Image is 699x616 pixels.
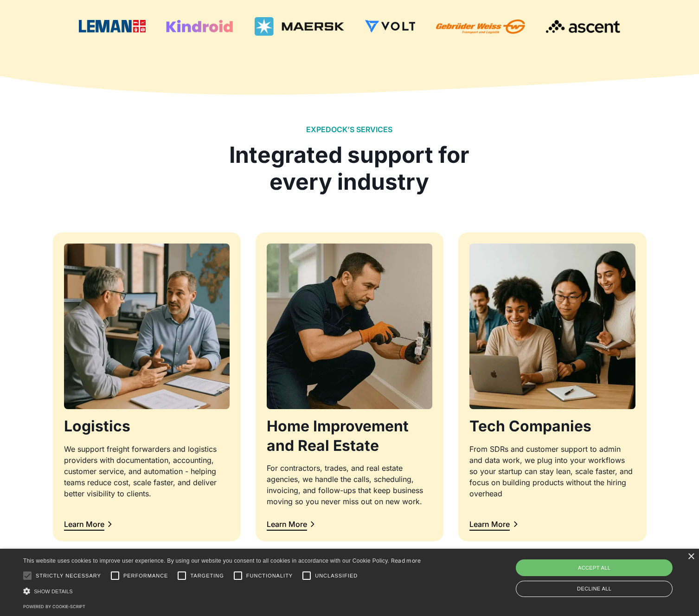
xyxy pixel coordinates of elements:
a: Powered by cookie-script [23,604,85,609]
h3: Home Improvement and Real Estate [267,417,432,455]
div: From SDRs and customer support to admin and data work, we plug into your workflows so your startu... [469,443,635,499]
span: Show details [34,589,73,594]
span: Performance [123,572,168,580]
img: Ascent Logo [546,19,620,34]
span: Unclassified [315,572,358,580]
img: Volt Logo [365,20,415,33]
a: LogisticsWe support freight forwarders and logistics providers with documentation, accounting, cu... [53,232,241,542]
div: Learn More [469,520,510,528]
div: Integrated support for every industry [222,141,477,195]
img: Kindroid Logo [166,20,233,33]
span: Targeting [190,572,224,580]
img: Leman Logo [79,20,145,33]
div: Learn More [64,520,104,528]
div: Decline all [516,581,673,597]
h3: Tech Companies [469,417,635,436]
iframe: Chat Widget [653,571,699,616]
a: Tech CompaniesFrom SDRs and customer support to admin and data work, we plug into your workflows ... [458,232,646,542]
span: Functionality [246,572,293,580]
div: Accept all [516,559,673,576]
div: Learn More [267,520,307,528]
div: We support freight forwarders and logistics providers with documentation, accounting, customer se... [64,443,230,499]
a: Home Improvement and Real EstateFor contractors, trades, and real estate agencies, we handle the ... [256,232,443,542]
h3: Logistics [64,417,230,436]
span: This website uses cookies to improve user experience. By using our website you consent to all coo... [23,558,389,564]
div: Close [687,553,694,560]
div: Show details [23,586,421,596]
span: Strictly necessary [36,572,101,580]
div: For contractors, trades, and real estate agencies, we handle the calls, scheduling, invoicing, an... [267,462,432,507]
img: Maersk Logo [255,17,344,36]
a: Read more [391,557,421,564]
img: Gebruder Weiss Logo [436,19,526,34]
h2: EXPEDOCK’S SERVICES [306,125,392,134]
